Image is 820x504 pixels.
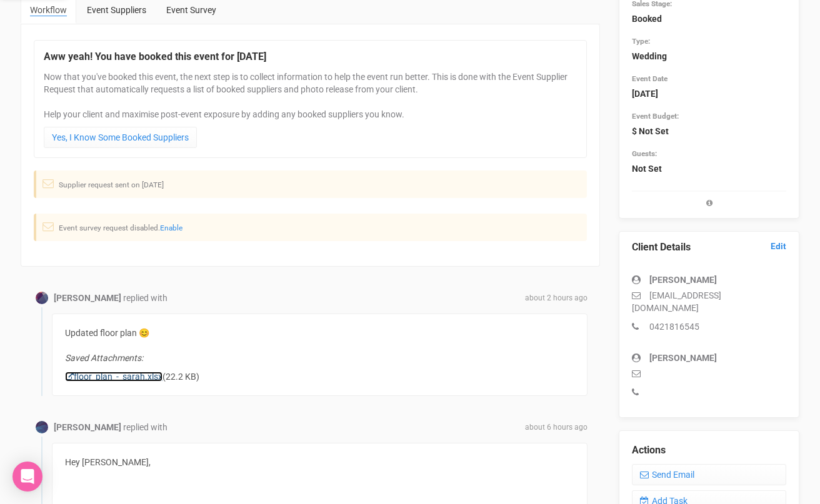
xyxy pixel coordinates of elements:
[632,464,786,485] a: Send Email
[632,320,786,333] p: 0421816545
[525,422,587,433] span: about 6 hours ago
[632,37,650,46] small: Type:
[649,275,717,285] strong: [PERSON_NAME]
[44,71,577,121] p: Now that you've booked this event, the next step is to collect information to help the event run ...
[54,422,121,432] strong: [PERSON_NAME]
[632,443,786,458] legend: Actions
[632,14,662,24] strong: Booked
[65,353,143,363] i: Saved Attachments:
[123,422,167,432] span: replied with
[44,127,197,148] a: Yes, I Know Some Booked Suppliers
[632,149,657,158] small: Guests:
[65,372,162,382] a: floor_plan_-_sarah.xlsx
[632,164,662,174] strong: Not Set
[525,293,587,304] span: about 2 hours ago
[632,240,786,255] legend: Client Details
[59,180,164,189] small: Supplier request sent on [DATE]
[52,314,587,396] div: Updated floor plan 😊
[160,224,182,232] a: Enable
[632,289,786,314] p: [EMAIL_ADDRESS][DOMAIN_NAME]
[632,74,667,83] small: Event Date
[59,224,182,232] small: Event survey request disabled.
[65,372,199,382] span: (22.2 KB)
[649,353,717,363] strong: [PERSON_NAME]
[36,421,48,433] img: Profile Image
[36,292,48,304] img: Profile Image
[632,112,679,121] small: Event Budget:
[54,293,121,303] strong: [PERSON_NAME]
[44,50,577,64] legend: Aww yeah! You have booked this event for [DATE]
[632,126,669,136] strong: $ Not Set
[771,240,786,252] a: Edit
[632,89,658,99] strong: [DATE]
[632,51,667,61] strong: Wedding
[123,293,167,303] span: replied with
[12,462,42,492] div: Open Intercom Messenger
